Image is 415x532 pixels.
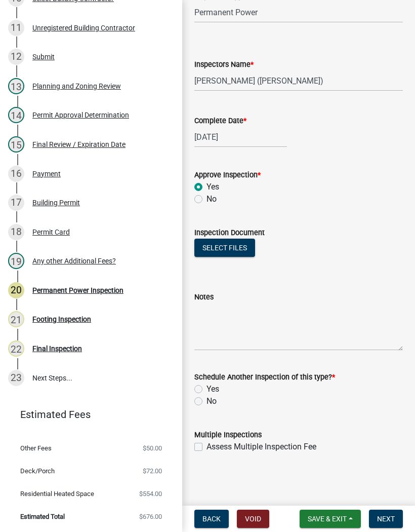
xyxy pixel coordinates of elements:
[194,118,246,125] label: Complete Date
[32,199,80,206] div: Building Permit
[206,383,219,395] label: Yes
[194,510,229,528] button: Back
[143,445,162,451] span: $50.00
[139,490,162,497] span: $554.00
[194,230,265,237] label: Inspection Document
[8,195,24,211] div: 17
[377,515,395,523] span: Next
[194,294,214,301] label: Notes
[194,432,262,439] label: Multiple Inspections
[32,257,116,264] div: Any other Additional Fees?
[20,468,55,474] span: Deck/Porch
[206,181,219,193] label: Yes
[8,78,24,94] div: 13
[206,441,316,453] label: Assess Multiple Inspection Fee
[139,513,162,520] span: $676.00
[32,83,121,90] div: Planning and Zoning Review
[237,510,269,528] button: Void
[8,166,24,182] div: 16
[32,229,70,236] div: Permit Card
[8,340,24,357] div: 22
[8,224,24,240] div: 18
[32,287,123,294] div: Permanent Power Inspection
[8,370,24,386] div: 23
[300,510,361,528] button: Save & Exit
[20,490,94,497] span: Residential Heated Space
[194,127,287,147] input: mm/dd/yyyy
[194,374,335,381] label: Schedule Another Inspection of this type?
[32,24,135,31] div: Unregistered Building Contractor
[20,513,65,520] span: Estimated Total
[8,136,24,153] div: 15
[32,345,82,352] div: Final Inspection
[202,515,221,523] span: Back
[206,395,217,407] label: No
[32,170,61,177] div: Payment
[8,253,24,269] div: 19
[8,311,24,327] div: 21
[20,445,52,451] span: Other Fees
[206,193,217,205] label: No
[194,172,261,179] label: Approve Inspection
[8,404,166,425] a: Estimated Fees
[8,107,24,123] div: 14
[8,49,24,65] div: 12
[143,468,162,474] span: $72.00
[32,53,55,60] div: Submit
[32,141,126,148] div: Final Review / Expiration Date
[194,239,255,257] button: Select files
[32,111,129,119] div: Permit Approval Determination
[194,61,254,68] label: Inspectors Name
[8,20,24,36] div: 11
[8,282,24,298] div: 20
[32,316,91,323] div: Footing Inspection
[369,510,403,528] button: Next
[308,515,347,523] span: Save & Exit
